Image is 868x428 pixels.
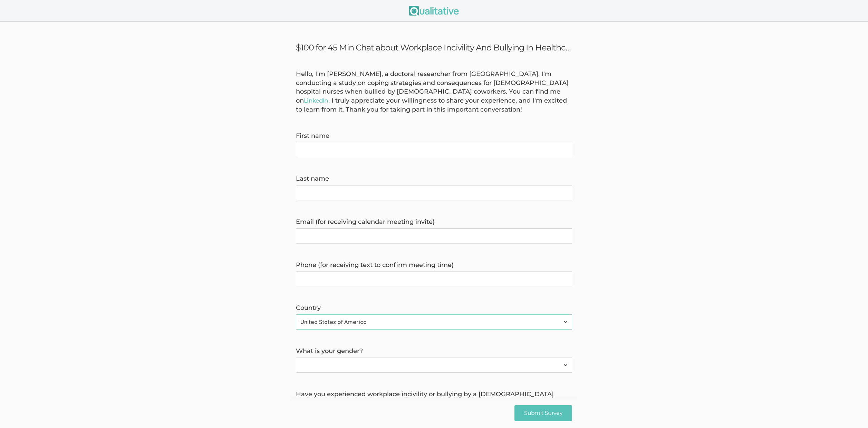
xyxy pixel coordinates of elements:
img: Qualitative [409,6,459,16]
div: Hello, I'm [PERSON_NAME], a doctoral researcher from [GEOGRAPHIC_DATA]. I'm conducting a study on... [291,70,577,114]
label: Phone (for receiving text to confirm meeting time) [296,261,572,270]
label: Email (for receiving calendar meeting invite) [296,218,572,227]
a: LinkedIn [304,97,328,104]
label: What is your gender? [296,347,572,356]
label: Have you experienced workplace incivility or bullying by a [DEMOGRAPHIC_DATA] coworker? [296,390,572,408]
input: Submit Survey [514,405,572,421]
label: Last name [296,174,572,183]
h3: $100 for 45 Min Chat about Workplace Incivility And Bullying In Healthcare [296,42,572,53]
label: First name [296,132,572,141]
label: Country [296,304,572,313]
